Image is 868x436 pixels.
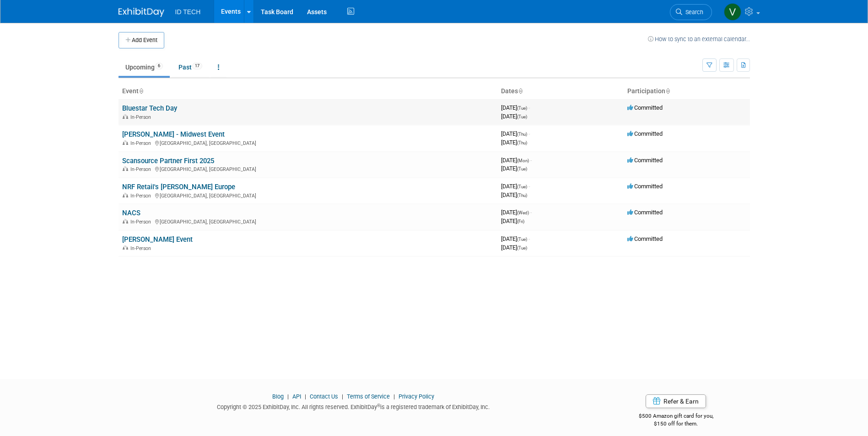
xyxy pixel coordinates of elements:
[501,104,530,111] span: [DATE]
[517,245,527,250] span: (Tue)
[627,235,663,242] span: Committed
[175,8,201,16] span: ID TECH
[501,165,527,172] span: [DATE]
[139,87,143,95] a: Sort by Event Name
[501,218,524,224] span: [DATE]
[302,393,308,400] span: |
[518,87,523,95] a: Sort by Start Date
[627,130,663,137] span: Committed
[377,403,380,408] sup: ®
[130,193,154,199] span: In-Person
[391,393,397,400] span: |
[122,191,494,199] div: [GEOGRAPHIC_DATA], [GEOGRAPHIC_DATA]
[602,420,750,428] div: $150 off for them.
[624,84,750,99] th: Participation
[192,63,202,69] span: 17
[123,140,128,145] img: In-Person Event
[119,401,589,411] div: Copyright © 2025 ExhibitDay, Inc. All rights reserved. ExhibitDay is a registered trademark of Ex...
[130,219,154,225] span: In-Person
[627,209,663,216] span: Committed
[285,393,291,400] span: |
[123,219,128,223] img: In-Person Event
[627,157,663,164] span: Committed
[517,158,529,163] span: (Mon)
[627,183,663,190] span: Committed
[501,130,530,137] span: [DATE]
[123,245,128,250] img: In-Person Event
[517,210,529,215] span: (Wed)
[501,183,530,190] span: [DATE]
[517,237,527,242] span: (Tue)
[123,114,128,119] img: In-Person Event
[340,393,345,400] span: |
[528,130,530,137] span: -
[501,139,527,146] span: [DATE]
[528,183,530,190] span: -
[122,130,225,138] a: [PERSON_NAME] - Midwest Event
[670,4,712,20] a: Search
[528,104,530,111] span: -
[122,209,140,217] a: NACS
[517,132,527,137] span: (Thu)
[517,166,527,171] span: (Tue)
[130,166,154,172] span: In-Person
[501,235,530,242] span: [DATE]
[122,235,193,244] a: [PERSON_NAME] Event
[517,140,527,145] span: (Thu)
[627,104,663,111] span: Committed
[501,209,532,216] span: [DATE]
[119,84,497,99] th: Event
[646,394,706,408] a: Refer & Earn
[347,393,390,400] a: Terms of Service
[122,139,494,146] div: [GEOGRAPHIC_DATA], [GEOGRAPHIC_DATA]
[517,193,527,198] span: (Thu)
[501,244,527,251] span: [DATE]
[272,393,284,400] a: Blog
[528,235,530,242] span: -
[517,106,527,111] span: (Tue)
[310,393,338,400] a: Contact Us
[130,140,154,146] span: In-Person
[665,87,670,95] a: Sort by Participation Type
[122,104,177,112] a: Bluestar Tech Day
[682,9,703,16] span: Search
[123,193,128,197] img: In-Person Event
[122,165,494,172] div: [GEOGRAPHIC_DATA], [GEOGRAPHIC_DATA]
[497,84,624,99] th: Dates
[501,157,532,164] span: [DATE]
[517,114,527,119] span: (Tue)
[399,393,434,400] a: Privacy Policy
[292,393,301,400] a: API
[724,3,741,21] img: Victoria Henzon
[501,191,527,198] span: [DATE]
[130,114,154,120] span: In-Person
[172,58,209,76] a: Past17
[501,113,527,120] span: [DATE]
[122,218,494,225] div: [GEOGRAPHIC_DATA], [GEOGRAPHIC_DATA]
[648,36,750,43] a: How to sync to an external calendar...
[130,245,154,251] span: In-Person
[119,58,170,76] a: Upcoming6
[155,63,163,69] span: 6
[119,8,164,17] img: ExhibitDay
[602,406,750,427] div: $500 Amazon gift card for you,
[530,209,532,216] span: -
[530,157,532,164] span: -
[517,219,524,224] span: (Fri)
[122,157,214,165] a: Scansource Partner First 2025
[122,183,235,191] a: NRF Retail's [PERSON_NAME] Europe
[119,32,164,48] button: Add Event
[517,184,527,189] span: (Tue)
[123,166,128,171] img: In-Person Event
